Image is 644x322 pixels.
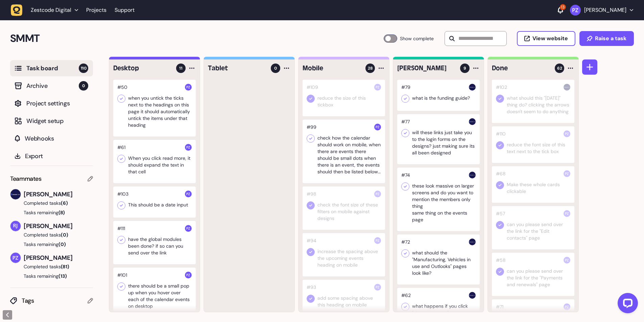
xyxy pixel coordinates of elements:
[10,253,21,263] img: Paris Zisis
[584,7,626,14] p: [PERSON_NAME]
[10,241,93,248] button: Tasks remaining(0)
[469,292,476,299] img: Harry Robinson
[86,4,106,16] a: Projects
[570,5,581,16] img: Paris Zisis
[570,5,633,16] button: [PERSON_NAME]
[10,200,88,206] button: Completed tasks(6)
[469,84,476,91] img: Harry Robinson
[26,116,88,126] span: Widget setup
[10,231,88,238] button: Completed tasks(0)
[58,209,65,216] span: (8)
[10,174,42,183] span: Teammates
[10,263,88,270] button: Completed tasks(81)
[374,284,381,291] img: Paris Zisis
[185,144,192,151] img: Paris Zisis
[564,170,570,177] img: Paris Zisis
[469,172,476,178] img: Harry Robinson
[61,232,68,238] span: (0)
[400,34,434,43] span: Show complete
[26,99,88,108] span: Project settings
[492,64,550,73] h4: Done
[564,210,570,217] img: Paris Zisis
[185,272,192,278] img: Paris Zisis
[24,221,93,231] span: [PERSON_NAME]
[10,221,21,231] img: Riki-leigh Jones
[10,148,93,164] button: Export
[517,31,575,46] button: View website
[564,130,570,137] img: Paris Zisis
[368,65,373,71] span: 28
[397,64,455,73] h4: Harry
[10,273,93,279] button: Tasks remaining(13)
[25,151,88,161] span: Export
[11,4,82,16] button: Zestcode Digital
[24,190,93,199] span: [PERSON_NAME]
[179,65,183,71] span: 11
[61,264,69,270] span: (81)
[26,81,79,91] span: Archive
[564,257,570,264] img: Paris Zisis
[10,95,93,112] button: Project settings
[612,290,641,319] iframe: LiveChat chat widget
[579,31,634,46] button: Raise a task
[10,130,93,147] button: Webhooks
[185,225,192,232] img: Paris Zisis
[374,124,381,130] img: Paris Zisis
[560,4,566,10] div: 13
[24,253,93,263] span: [PERSON_NAME]
[463,65,466,71] span: 9
[115,7,135,14] a: Support
[185,191,192,197] img: Paris Zisis
[208,64,266,73] h4: Tablet
[113,64,171,73] h4: Desktop
[374,84,381,91] img: Paris Zisis
[10,189,21,199] img: Harry Robinson
[10,209,93,216] button: Tasks remaining(8)
[303,64,361,73] h4: Mobile
[10,113,93,129] button: Widget setup
[10,30,384,47] h2: SMMT
[25,134,88,143] span: Webhooks
[564,303,570,310] img: Paris Zisis
[274,65,277,71] span: 0
[564,84,570,91] img: Harry Robinson
[79,81,88,91] span: 0
[557,65,562,71] span: 62
[10,78,93,94] button: Archive0
[532,36,568,41] span: View website
[22,296,88,305] span: Tags
[10,60,93,76] button: Task board110
[185,84,192,91] img: Paris Zisis
[469,118,476,125] img: Harry Robinson
[26,64,79,73] span: Task board
[58,273,67,279] span: (13)
[31,7,71,14] span: Zestcode Digital
[595,36,626,41] span: Raise a task
[374,191,381,197] img: Paris Zisis
[58,241,66,247] span: (0)
[61,200,68,206] span: (6)
[374,237,381,244] img: Paris Zisis
[79,64,88,73] span: 110
[469,239,476,245] img: Harry Robinson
